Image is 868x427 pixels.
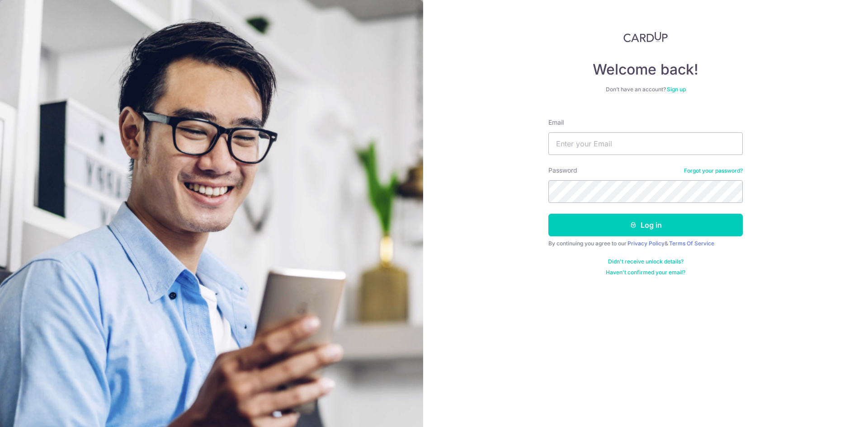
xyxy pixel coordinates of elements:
[623,32,668,42] img: CardUp Logo
[548,86,743,93] div: Don’t have an account?
[548,240,743,247] div: By continuing you agree to our &
[548,166,577,175] label: Password
[548,214,743,236] button: Log in
[548,118,564,127] label: Email
[548,61,743,79] h4: Welcome back!
[548,132,743,155] input: Enter your Email
[669,240,714,247] a: Terms Of Service
[627,240,665,247] a: Privacy Policy
[606,269,685,276] a: Haven't confirmed your email?
[684,167,743,174] a: Forgot your password?
[608,258,684,265] a: Didn't receive unlock details?
[667,86,686,93] a: Sign up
